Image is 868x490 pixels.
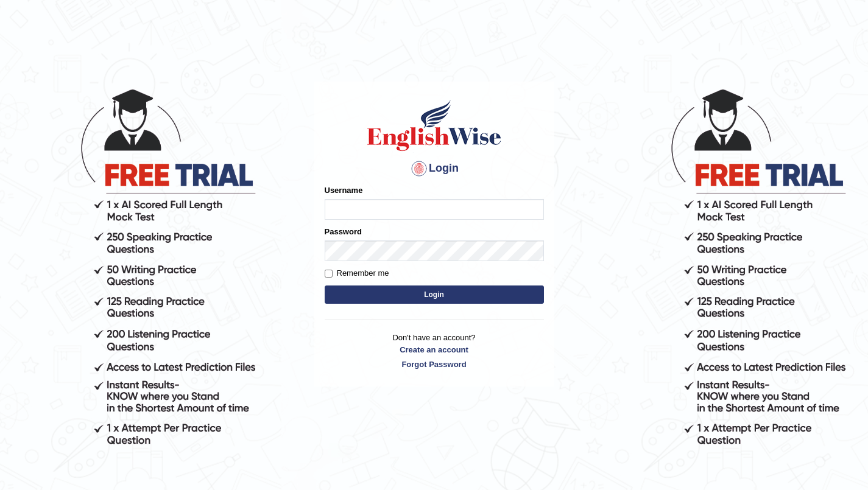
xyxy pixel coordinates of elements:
[365,98,504,153] img: Logo of English Wise sign in for intelligent practice with AI
[325,184,363,196] label: Username
[325,270,333,278] input: Remember me
[325,285,544,304] button: Login
[325,267,389,279] label: Remember me
[325,226,362,237] label: Password
[325,359,544,370] a: Forgot Password
[325,159,544,178] h4: Login
[325,344,544,355] a: Create an account
[325,332,544,369] p: Don't have an account?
